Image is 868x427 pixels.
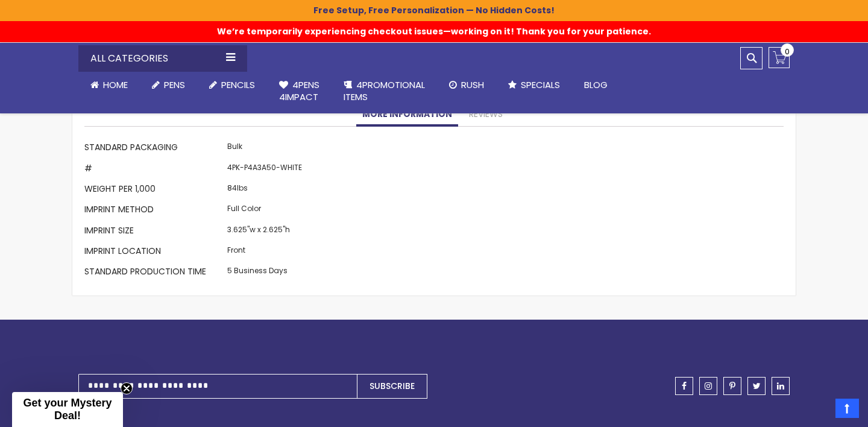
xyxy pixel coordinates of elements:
[267,72,332,111] a: 4Pens4impact
[496,72,572,98] a: Specials
[224,263,305,283] td: 5 Business Days
[769,394,868,427] iframe: Google Customer Reviews
[23,397,112,422] span: Get your Mystery Deal!
[103,78,128,91] span: Home
[84,242,224,263] th: Imprint Location
[675,377,693,395] a: facebook
[461,78,484,91] span: Rush
[84,263,224,283] th: Standard Production Time
[584,78,608,91] span: Blog
[332,72,437,111] a: 4PROMOTIONALITEMS
[164,78,185,91] span: Pens
[753,382,761,390] span: twitter
[224,180,305,200] td: 84lbs
[221,78,255,91] span: Pencils
[729,382,735,390] span: pinterest
[572,72,620,98] a: Blog
[224,242,305,263] td: Front
[344,78,425,103] span: 4PROMOTIONAL ITEMS
[217,19,651,37] span: We’re temporarily experiencing checkout issues—working on it! Thank you for your patience.
[357,374,427,399] button: Subscribe
[521,78,560,91] span: Specials
[437,72,496,98] a: Rush
[463,103,509,127] a: Reviews
[224,139,305,159] td: Bulk
[279,78,319,103] span: 4Pens 4impact
[723,377,741,395] a: pinterest
[370,380,415,392] span: Subscribe
[121,382,133,394] button: Close teaser
[78,72,140,98] a: Home
[12,392,123,427] div: Get your Mystery Deal!Close teaser
[84,139,224,159] th: Standard Packaging
[224,201,305,221] td: Full Color
[84,159,224,180] th: #
[772,377,790,395] a: linkedin
[682,382,687,390] span: facebook
[84,180,224,200] th: Weight per 1,000
[78,45,247,72] div: All Categories
[769,47,790,68] a: 0
[705,382,712,390] span: instagram
[197,72,267,98] a: Pencils
[785,46,790,57] span: 0
[356,103,458,127] a: More Information
[224,159,305,180] td: 4PK-P4A3A50-WHITE
[224,221,305,242] td: 3.625"w x 2.625"h
[140,72,197,98] a: Pens
[84,221,224,242] th: Imprint Size
[699,377,717,395] a: instagram
[747,377,766,395] a: twitter
[84,201,224,221] th: Imprint Method
[777,382,784,390] span: linkedin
